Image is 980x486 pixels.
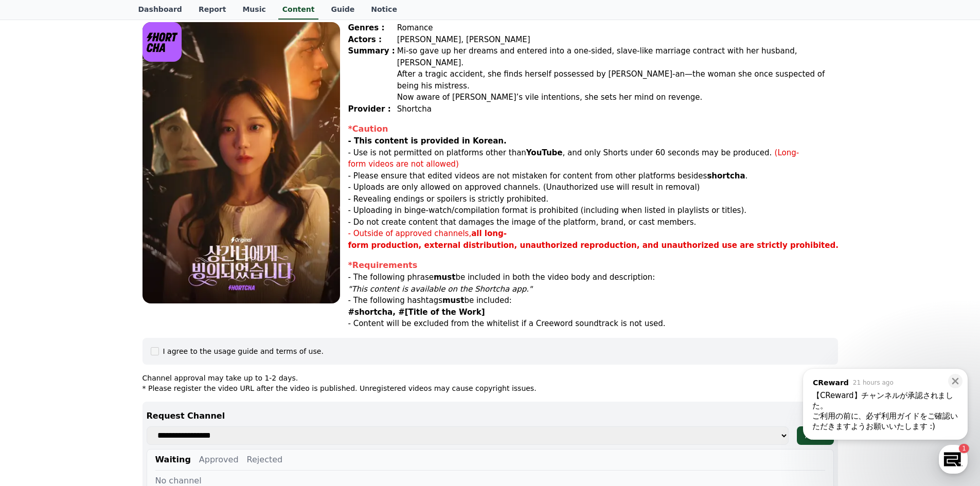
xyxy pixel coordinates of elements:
p: - Uploads are only allowed on approved channels. (Unauthorized use will result in removal) [348,182,839,193]
button: Waiting [155,454,191,466]
img: logo [142,22,182,62]
strong: must [442,296,464,305]
div: Romance [397,22,839,34]
p: - The following phrase be included in both the video body and description: [348,272,839,283]
button: Apply [797,426,834,445]
div: After a tragic accident, she finds herself possessed by [PERSON_NAME]-an—the woman she once suspe... [397,68,839,92]
div: I agree to the usage guide and terms of use. [163,346,324,356]
div: Shortcha [397,103,839,115]
a: 1Messages [68,326,133,352]
p: - Use is not permitted on platforms other than , and only Shorts under 60 seconds may be produced. [348,147,839,170]
div: *Requirements [348,259,839,272]
div: Actors : [348,34,395,46]
div: Now aware of [PERSON_NAME]’s vile intentions, she sets her mind on revenge. [397,92,839,103]
em: "This content is available on the Shortcha app." [348,284,532,294]
a: Home [3,326,68,352]
span: Home [26,341,44,350]
p: - The following hashtags be included: [348,295,839,307]
span: Settings [152,341,177,350]
strong: all long-form production, external distribution, unauthorized reproduction, and unauthorized use ... [348,229,839,250]
strong: shortcha [707,171,745,181]
p: Request Channel [147,410,834,422]
p: - Uploading in binge-watch/compilation format is prohibited (including when listed in playlists o... [348,205,839,217]
img: video [142,22,340,303]
div: Genres : [348,22,395,34]
span: 1 [104,326,108,334]
div: Provider : [348,103,395,115]
p: - Revealing endings or spoilers is strictly prohibited. [348,193,839,205]
button: Approved [199,454,239,466]
p: - Do not create content that damages the image of the platform, brand, or cast members. [348,217,839,228]
p: - Content will be excluded from the whitelist if a Creeword soundtrack is not used. [348,318,839,330]
strong: #shortcha, #[Title of the Work] [348,308,485,317]
div: [PERSON_NAME], [PERSON_NAME] [397,34,839,46]
div: *Caution [348,123,839,135]
span: Messages [85,342,116,350]
p: * Please register the video URL after the video is published. Unregistered videos may cause copyr... [142,383,838,393]
p: - Please ensure that edited videos are not mistaken for content from other platforms besides . [348,170,839,182]
div: Mi-so gave up her dreams and entered into a one-sided, slave-like marriage contract with her husb... [397,45,839,68]
p: Channel approval may take up to 1-2 days. [142,373,838,383]
strong: must [434,273,455,282]
strong: YouTube [526,148,563,157]
strong: - This content is provided in Korean. [348,136,507,146]
button: Rejected [247,454,283,466]
span: - Outside of approved channels, [348,229,472,238]
a: Settings [133,326,198,352]
div: Summary : [348,45,395,103]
